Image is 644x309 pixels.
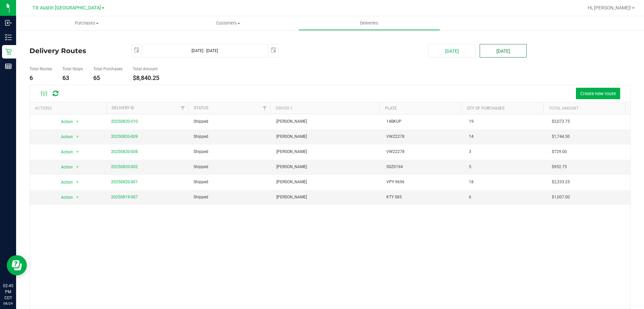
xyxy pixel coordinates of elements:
span: Shipped [194,194,208,200]
button: [DATE] [428,44,475,57]
h5: Total Amount [133,67,159,71]
inline-svg: Retail [5,48,12,55]
h4: 65 [93,75,122,81]
span: $729.00 [552,149,567,155]
span: VPY 9696 [386,179,405,185]
p: 02:45 PM CDT [3,283,13,301]
span: TX Austin [GEOGRAPHIC_DATA] [33,5,101,11]
a: Status [194,106,208,110]
span: [PERSON_NAME] [276,179,307,185]
span: Action [55,162,73,172]
p: 08/24 [3,301,13,306]
h5: Total Routes [30,67,52,71]
iframe: Resource center [7,255,27,275]
a: 20250820-010 [111,119,138,124]
span: KTY S85 [386,194,402,200]
span: 14BKUP [386,118,401,125]
a: Filter [177,102,188,114]
span: Purchases [16,20,157,26]
span: SSZ0194 [386,164,403,170]
span: Hi, [PERSON_NAME]! [588,5,631,10]
span: $2,333.25 [552,179,570,185]
a: Deliveries [299,16,440,30]
span: Action [55,117,73,126]
span: Shipped [194,133,208,140]
span: select [132,44,141,56]
a: Filter [259,102,270,114]
a: Plate [385,106,397,111]
span: Shipped [194,118,208,125]
span: select [73,132,82,142]
inline-svg: Reports [5,63,12,70]
span: select [73,178,82,187]
span: Create new route [580,91,616,96]
h4: Delivery Routes [30,44,121,57]
h4: 63 [62,75,83,81]
inline-svg: Inventory [5,34,12,41]
a: 20250820-009 [111,134,138,139]
span: Action [55,132,73,142]
span: select [73,117,82,126]
span: Action [55,178,73,187]
span: [PERSON_NAME] [276,194,307,200]
button: Create new route [576,88,620,99]
span: Shipped [194,149,208,155]
span: VWZ2278 [386,133,405,140]
span: Action [55,147,73,157]
a: 20250820-002 [111,164,138,169]
span: Customers [158,20,298,26]
span: $1,007.00 [552,194,570,200]
a: Purchases [16,16,157,30]
span: Shipped [194,164,208,170]
span: select [73,193,82,202]
h4: $8,840.25 [133,75,159,81]
span: [PERSON_NAME] [276,164,307,170]
th: Driver 1 [270,102,380,114]
span: $952.75 [552,164,567,170]
button: [DATE] [480,44,527,57]
h5: Total Purchases [93,67,122,71]
a: Delivery ID [112,106,134,110]
span: Action [55,193,73,202]
span: VWZ2278 [386,149,405,155]
a: Customers [157,16,299,30]
th: Total Amount [543,102,625,114]
span: 14 [469,133,474,140]
span: Deliveries [351,20,387,26]
div: Actions [35,106,104,111]
h4: 6 [30,75,52,81]
span: 5 [469,164,471,170]
span: Shipped [194,179,208,185]
span: 3 [469,149,471,155]
span: 6 [469,194,471,200]
a: 20250820-008 [111,149,138,154]
span: 19 [469,118,474,125]
span: 18 [469,179,474,185]
span: [PERSON_NAME] [276,149,307,155]
h5: Total Stops [62,67,83,71]
a: 20250820-001 [111,180,138,184]
span: $1,744.50 [552,133,570,140]
inline-svg: Inbound [5,20,12,26]
span: [PERSON_NAME] [276,133,307,140]
span: $2,073.75 [552,118,570,125]
a: 20250819-007 [111,195,138,199]
span: [PERSON_NAME] [276,118,307,125]
span: select [73,147,82,157]
a: Qty of Purchases [467,106,504,111]
span: select [269,44,278,56]
span: select [73,162,82,172]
